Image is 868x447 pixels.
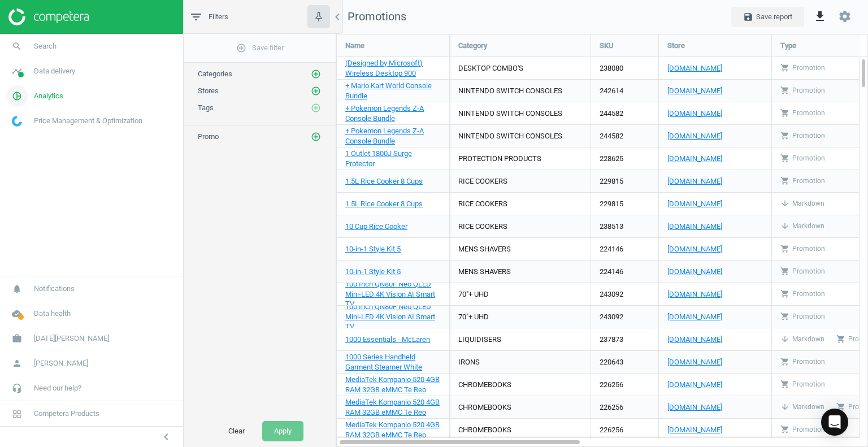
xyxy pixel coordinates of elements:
[34,358,88,368] span: [PERSON_NAME]
[198,132,219,141] span: Promo
[667,425,763,435] a: [DOMAIN_NAME]
[458,222,507,232] div: RICE COOKERS
[780,267,789,276] i: shopping_cart
[345,335,430,345] a: 1000 Essentials - McLaren
[331,10,344,24] i: chevron_left
[6,353,28,374] i: person
[780,335,789,344] i: arrow_downward
[591,419,658,441] div: 226256
[345,302,435,331] span: 100 Inch QN80F Neo QLED Mini-LED 4K Vision AI Smart TV
[6,278,28,300] i: notifications
[458,154,541,164] div: PROTECTION PRODUCTS
[780,380,789,389] i: shopping_cart
[836,402,845,411] i: shopping_cart
[6,303,28,324] i: cloud_done
[34,41,57,51] span: Search
[311,132,321,142] i: add_circle_outline
[345,81,441,101] a: + Mario Kart World Console Bundle
[838,10,852,23] i: settings
[458,199,507,209] div: RICE COOKERS
[667,41,685,51] span: Store
[780,131,789,140] i: shopping_cart
[780,154,789,163] i: shopping_cart
[780,63,825,73] div: Promotion
[458,402,511,413] div: CHROMEBOOKS
[345,364,441,405] a: 100E 4th Gen 11.6 Inch HD MediaTek Kompanio 520 4GB RAM 32GB eMMC Te Reo Chromebook - Graphite Grey
[310,102,322,114] button: add_circle_outline
[310,131,322,142] button: add_circle_outline
[780,199,789,208] i: arrow_downward
[591,80,658,102] div: 242614
[345,280,435,309] span: 100 Inch QN80F Neo QLED Mini-LED 4K Vision AI Smart TV
[458,312,489,322] div: 70"+ UHD
[591,102,658,124] div: 244582
[667,63,763,73] a: [DOMAIN_NAME]
[780,131,825,141] div: Promotion
[345,335,430,344] span: 1000 Essentials - McLaren
[780,63,789,72] i: shopping_cart
[345,126,441,146] a: + Pokemon Legends Z-A Console Bundle
[780,402,824,412] div: Markdown
[591,193,658,215] div: 229815
[667,380,763,390] a: [DOMAIN_NAME]
[34,383,81,393] span: Need our help?
[458,244,511,254] div: MENS SHAVERS
[345,127,424,145] span: + Pokemon Legends Z-A Console Bundle
[667,267,763,277] a: [DOMAIN_NAME]
[731,7,804,27] button: saveSave report
[591,147,658,170] div: 228625
[667,176,763,186] a: [DOMAIN_NAME]
[591,125,658,147] div: 244582
[34,66,75,76] span: Data delivery
[34,409,99,419] span: Competera Products
[198,70,232,78] span: Categories
[667,357,763,367] a: [DOMAIN_NAME]
[667,131,763,141] a: [DOMAIN_NAME]
[591,283,658,305] div: 243092
[836,335,845,344] i: shopping_cart
[600,41,614,51] span: SKU
[311,86,321,96] i: add_circle_outline
[209,12,228,22] span: Filters
[591,374,658,396] div: 226256
[310,68,322,80] button: add_circle_outline
[458,86,562,96] div: NINTENDO SWITCH CONSOLES
[458,357,480,367] div: IRONS
[780,402,789,411] i: arrow_downward
[198,103,214,112] span: Tags
[6,36,28,57] i: search
[591,215,658,237] div: 238513
[780,312,789,321] i: shopping_cart
[591,238,658,260] div: 224146
[6,60,28,82] i: timeline
[780,199,824,209] div: Markdown
[833,5,857,29] button: settings
[345,58,441,79] a: (Designed by Microsoft) Wireless Desktop 900
[6,85,28,107] i: pie_chart_outlined
[34,333,109,344] span: [DATE][PERSON_NAME]
[34,284,75,294] span: Notifications
[8,8,89,25] img: ajHJNr6hYgQAAAAASUVORK5CYII=
[345,103,441,124] a: + Pokemon Legends Z-A Console Bundle
[458,425,511,435] div: CHROMEBOOKS
[667,289,763,300] a: [DOMAIN_NAME]
[345,267,401,276] span: 10-in-1 Style Kit 5
[458,176,507,186] div: RICE COOKERS
[345,352,441,372] a: 1000 Series Handheld Garment Steamer White
[591,351,658,373] div: 220643
[159,430,173,444] i: chevron_left
[34,309,71,319] span: Data health
[591,306,658,328] div: 243092
[780,109,789,118] i: shopping_cart
[345,104,424,123] span: + Pokemon Legends Z-A Console Bundle
[236,43,284,53] span: Save filter
[780,86,789,95] i: shopping_cart
[345,41,364,51] span: Name
[345,176,423,186] a: 1.5L Rice Cooker 8 Cups
[34,91,63,101] span: Analytics
[458,131,562,141] div: NINTENDO SWITCH CONSOLES
[780,425,825,435] div: Promotion
[345,387,441,428] a: 100E 4th Gen 11.6 Inch HD MediaTek Kompanio 520 4GB RAM 32GB eMMC Te Reo Chromebook - Graphite Grey
[821,409,848,436] div: Open Intercom Messenger
[780,222,789,231] i: arrow_downward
